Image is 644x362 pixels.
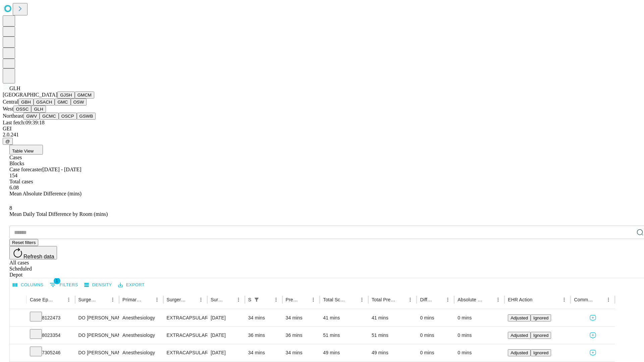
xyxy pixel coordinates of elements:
button: Menu [152,295,162,304]
div: 41 mins [372,309,414,326]
div: Absolute Difference [458,297,483,302]
span: Last fetch: 09:39:18 [3,120,45,125]
button: Sort [594,295,604,304]
button: Adjusted [508,349,531,356]
button: GBH [18,99,34,106]
div: DO [PERSON_NAME] [78,327,116,344]
div: 51 mins [372,327,414,344]
button: GCMC [40,113,59,120]
span: Ignored [533,350,548,355]
button: OSSC [13,106,32,113]
button: Reset filters [9,239,38,246]
button: Menu [271,295,281,304]
span: Adjusted [511,350,528,355]
button: Menu [604,295,613,304]
span: Adjusted [511,315,528,320]
span: Ignored [533,333,548,338]
div: Anesthesiology [122,344,160,361]
div: 0 mins [458,344,501,361]
div: Comments [574,297,593,302]
div: EXTRACAPSULAR CATARACT REMOVAL WITH [MEDICAL_DATA] [167,344,204,361]
button: GSWB [77,113,96,120]
span: Mean Daily Total Difference by Room (mins) [9,211,108,217]
div: 0 mins [420,344,451,361]
div: 36 mins [248,327,279,344]
button: GMC [55,99,70,106]
button: Sort [396,295,406,304]
div: [DATE] [211,344,241,361]
button: Menu [357,295,367,304]
div: EXTRACAPSULAR CATARACT REMOVAL WITH [MEDICAL_DATA] [167,309,204,326]
button: Menu [443,295,452,304]
div: Anesthesiology [122,327,160,344]
div: 0 mins [420,309,451,326]
div: 34 mins [248,344,279,361]
div: DO [PERSON_NAME] [78,344,116,361]
div: 0 mins [420,327,451,344]
div: Predicted In Room Duration [286,297,299,302]
div: Primary Service [122,297,142,302]
div: 36 mins [286,327,317,344]
button: Sort [143,295,152,304]
button: Refresh data [9,246,57,259]
button: Sort [99,295,108,304]
span: 154 [9,173,17,178]
button: Ignored [531,314,551,321]
div: EHR Action [508,297,532,302]
div: 49 mins [323,344,365,361]
span: [DATE] - [DATE] [42,167,81,172]
span: Central [3,99,18,105]
span: Adjusted [511,333,528,338]
span: Reset filters [12,240,36,245]
button: Sort [348,295,357,304]
button: GWV [23,113,40,120]
span: [GEOGRAPHIC_DATA] [3,92,57,98]
button: @ [3,138,13,145]
div: 8023354 [30,327,72,344]
span: 8 [9,205,12,211]
div: 0 mins [458,309,501,326]
span: Total cases [9,179,33,184]
button: OSW [71,99,87,106]
div: Scheduled In Room Duration [248,297,251,302]
div: [DATE] [211,327,241,344]
button: Density [83,280,114,290]
span: 6.08 [9,185,19,190]
div: 7305246 [30,344,72,361]
button: Show filters [252,295,261,304]
div: 51 mins [323,327,365,344]
span: West [3,106,13,112]
button: Menu [559,295,569,304]
button: Expand [13,347,23,359]
button: Show filters [48,280,80,290]
button: Sort [55,295,64,304]
button: Menu [234,295,243,304]
button: Sort [533,295,542,304]
span: Refresh data [23,254,54,259]
button: Sort [434,295,443,304]
button: Sort [484,295,493,304]
span: Mean Absolute Difference (mins) [9,191,82,196]
button: GLH [31,106,46,113]
div: [DATE] [211,309,241,326]
button: Sort [187,295,196,304]
span: Ignored [533,315,548,320]
button: Select columns [11,280,45,290]
button: GMCM [75,92,94,99]
div: 34 mins [248,309,279,326]
div: Surgeon Name [78,297,98,302]
div: 49 mins [372,344,414,361]
button: Ignored [531,349,551,356]
div: 34 mins [286,344,317,361]
button: Menu [309,295,318,304]
button: Expand [13,330,23,342]
div: Total Scheduled Duration [323,297,347,302]
button: Sort [299,295,309,304]
div: 8122473 [30,309,72,326]
button: Menu [108,295,117,304]
button: Menu [406,295,415,304]
button: Table View [9,145,43,155]
button: Menu [196,295,206,304]
div: EXTRACAPSULAR CATARACT REMOVAL COMPLEX WITH IOL [167,327,204,344]
span: 1 [54,278,60,284]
